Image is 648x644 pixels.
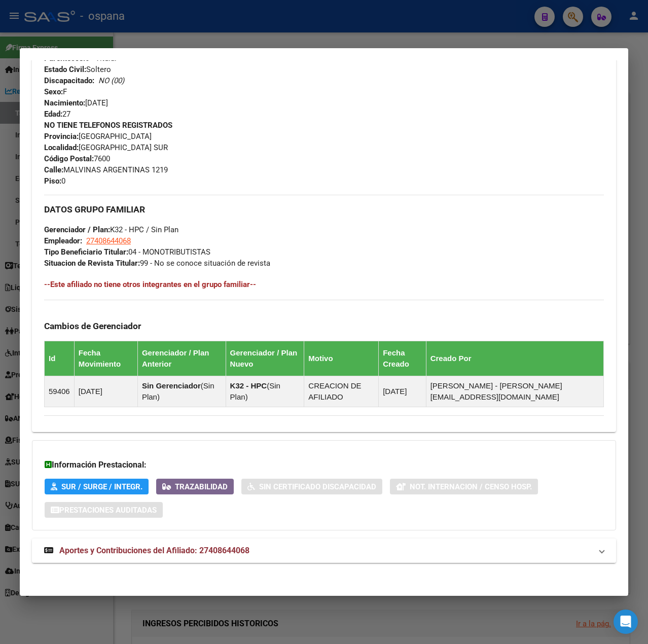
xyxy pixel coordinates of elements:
[44,259,270,268] span: 99 - No se conoce situación de revista
[426,341,603,376] th: Creado Por
[156,479,234,494] button: Trazabilidad
[44,176,61,186] strong: Piso:
[44,165,168,174] span: MALVINAS ARGENTINAS 1219
[44,87,63,96] strong: Sexo:
[44,236,82,245] strong: Empleador:
[226,376,304,407] td: ( )
[44,143,168,152] span: [GEOGRAPHIC_DATA] SUR
[44,98,85,108] strong: Nacimiento:
[230,381,267,390] strong: K32 - HPC
[86,236,131,245] span: 27408644068
[45,502,163,518] button: Prestaciones Auditadas
[44,225,110,234] strong: Gerenciador / Plan:
[44,76,94,85] strong: Discapacitado:
[304,341,379,376] th: Motivo
[44,65,86,74] strong: Estado Civil:
[259,482,376,491] span: Sin Certificado Discapacidad
[44,165,63,174] strong: Calle:
[44,121,172,130] strong: NO TIENE TELEFONOS REGISTRADOS
[44,110,70,119] span: 27
[59,546,249,555] span: Aportes y Contribuciones del Afiliado: 27408644068
[142,381,201,390] strong: Sin Gerenciador
[45,479,149,494] button: SUR / SURGE / INTEGR.
[44,54,85,63] strong: Parentesco:
[230,381,280,401] span: Sin Plan
[137,341,226,376] th: Gerenciador / Plan Anterior
[44,176,65,186] span: 0
[74,376,137,407] td: [DATE]
[44,98,108,108] span: [DATE]
[44,54,117,63] span: 0 - Titular
[44,259,140,268] strong: Situacion de Revista Titular:
[379,376,426,407] td: [DATE]
[142,381,214,401] span: Sin Plan
[44,225,178,234] span: K32 - HPC / Sin Plan
[44,110,62,119] strong: Edad:
[44,132,152,141] span: [GEOGRAPHIC_DATA]
[44,320,604,332] h3: Cambios de Gerenciador
[59,506,157,515] span: Prestaciones Auditadas
[44,154,94,163] strong: Código Postal:
[44,204,604,215] h3: DATOS GRUPO FAMILIAR
[137,376,226,407] td: ( )
[44,132,79,141] strong: Provincia:
[226,341,304,376] th: Gerenciador / Plan Nuevo
[175,482,228,491] span: Trazabilidad
[44,65,111,74] span: Soltero
[32,539,616,563] mat-expansion-panel-header: Aportes y Contribuciones del Afiliado: 27408644068
[44,143,79,152] strong: Localidad:
[44,247,128,257] strong: Tipo Beneficiario Titular:
[614,610,638,634] div: Open Intercom Messenger
[45,459,603,471] h3: Información Prestacional:
[44,154,110,163] span: 7600
[410,482,532,491] span: Not. Internacion / Censo Hosp.
[44,279,604,290] h4: --Este afiliado no tiene otros integrantes en el grupo familiar--
[74,341,137,376] th: Fecha Movimiento
[379,341,426,376] th: Fecha Creado
[241,479,382,494] button: Sin Certificado Discapacidad
[390,479,538,494] button: Not. Internacion / Censo Hosp.
[304,376,379,407] td: CREACION DE AFILIADO
[426,376,603,407] td: [PERSON_NAME] - [PERSON_NAME][EMAIL_ADDRESS][DOMAIN_NAME]
[61,482,142,491] span: SUR / SURGE / INTEGR.
[44,87,67,96] span: F
[45,376,75,407] td: 59406
[44,247,210,257] span: 04 - MONOTRIBUTISTAS
[98,76,124,85] i: NO (00)
[45,341,75,376] th: Id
